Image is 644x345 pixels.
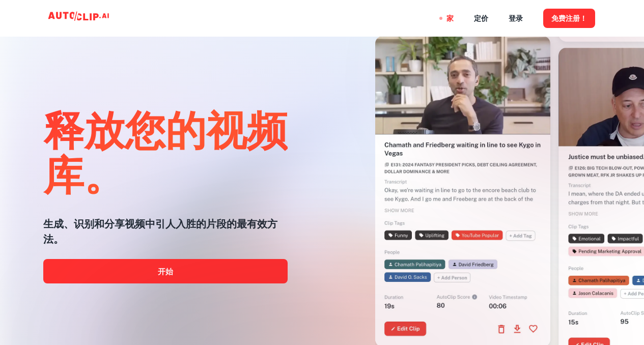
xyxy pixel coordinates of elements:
font: 登录 [509,15,523,23]
font: 免费注册！ [551,15,587,23]
font: 释放您的视频库。 [43,104,288,198]
font: 生成、识别和分享视频中引人入胜的片段的最有效方法。 [43,218,277,245]
a: 开始 [43,259,288,283]
font: 家 [446,15,454,23]
button: 免费注册！ [543,9,595,27]
font: 定价 [474,15,488,23]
